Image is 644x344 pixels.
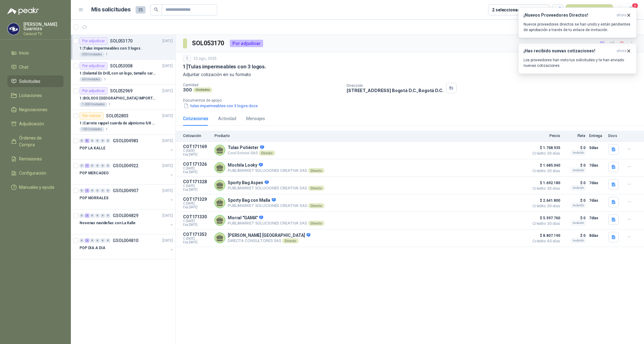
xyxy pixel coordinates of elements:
[79,77,103,82] div: 60 Unidades
[183,162,211,167] p: COT171326
[183,214,211,219] p: COT171330
[113,188,138,193] p: GSOL004907
[106,238,110,243] div: 0
[347,88,443,93] p: [STREET_ADDRESS] Bogotá D.C. , Bogotá D.C.
[518,43,637,74] button: ¡Has recibido nuevas cotizaciones!ahora Los proveedores han visto tus solicitudes y te han enviad...
[183,55,191,62] div: 1
[23,22,63,31] p: [PERSON_NAME] Guarnizo
[162,188,173,194] p: [DATE]
[79,52,104,57] div: 300 Unidades
[7,7,39,15] img: Logo peakr
[162,113,173,119] p: [DATE]
[90,238,95,243] div: 0
[7,61,63,73] a: Chat
[183,219,211,223] span: C: [DATE]
[79,170,109,176] p: POP MERCADEO
[617,13,626,18] span: ahora
[162,138,173,144] p: [DATE]
[524,13,614,18] h3: ¡Nuevos Proveedores Directos!
[183,188,211,192] span: Exp: [DATE]
[19,92,42,99] span: Licitaciones
[106,213,110,218] div: 0
[90,139,95,143] div: 0
[347,83,443,88] p: Dirección
[571,203,585,208] div: Incluido
[79,37,108,45] div: Por adjudicar
[106,114,128,118] p: SOL052803
[183,103,259,109] button: tulas impermeables con 3 logos.docx
[113,238,138,243] p: GSOL004810
[104,77,106,82] p: 1
[79,95,156,101] p: 1 | BOLSOS [GEOGRAPHIC_DATA] IMPORTADO [GEOGRAPHIC_DATA]-397-1
[529,179,560,187] span: $ 1.692.180
[90,188,95,193] div: 0
[79,212,174,232] a: 0 2 0 0 0 0 GSOL004829[DATE] Novenas navideñas con La Kalle
[19,170,46,176] span: Configuración
[246,115,265,122] div: Mensajes
[183,202,211,205] span: C: [DATE]
[571,238,585,243] div: Incluido
[91,5,131,14] h1: Mis solicitudes
[79,71,156,76] p: 1 | Delantal En Drill, con un logo, tamaño carta 1 tinta (Se envia enlacen, como referencia)
[19,120,44,127] span: Adjudicación
[529,222,560,225] span: Crédito 30 días
[79,195,108,201] p: POP MORRALES
[183,144,211,149] p: COT171169
[79,62,108,70] div: Por adjudicar
[79,162,174,182] a: 0 1 0 0 0 0 GSOL004922[DATE] POP MERCADEO
[95,188,100,193] div: 0
[564,134,585,138] p: Flete
[529,204,560,208] span: Crédito 30 días
[7,104,63,115] a: Negociaciones
[589,144,605,152] p: 5 días
[85,164,89,168] div: 1
[71,85,175,110] a: Por adjudicarSOL052969[DATE] 1 |BOLSOS [GEOGRAPHIC_DATA] IMPORTADO [GEOGRAPHIC_DATA]-397-11.000 U...
[529,214,560,222] span: $ 5.597.760
[85,238,89,243] div: 2
[85,213,89,218] div: 2
[529,169,560,173] span: Crédito 30 días
[529,239,560,243] span: Crédito 45 días
[524,48,614,54] h3: ¡Has recibido nuevas cotizaciones!
[183,179,211,184] p: COT171328
[183,232,211,237] p: COT171353
[113,213,138,218] p: GSOL004829
[608,134,621,138] p: Docs
[79,87,108,95] div: Por adjudicar
[218,115,236,122] div: Actividad
[183,205,211,209] span: Exp: [DATE]
[183,115,208,122] div: Cotizaciones
[564,162,585,169] p: $ 0
[100,139,105,143] div: 0
[162,63,173,69] p: [DATE]
[100,213,105,218] div: 0
[183,241,211,244] span: Exp: [DATE]
[571,185,585,190] div: Incluido
[492,6,525,13] div: 2 seleccionadas
[228,233,310,238] p: [PERSON_NAME] [GEOGRAPHIC_DATA]
[571,168,585,173] div: Incluido
[162,88,173,94] p: [DATE]
[571,221,585,225] div: Incluido
[632,3,638,9] span: 6
[259,151,275,156] div: Directo
[566,4,613,15] button: Nueva solicitud
[529,144,560,152] span: $ 1.768.935
[529,187,560,190] span: Crédito 30 días
[183,237,211,241] span: C: [DATE]
[589,134,605,138] p: Entrega
[589,197,605,204] p: 7 días
[529,134,560,138] p: Precio
[7,181,63,193] a: Manuales y ayuda
[79,102,107,107] div: 1.000 Unidades
[183,98,642,103] p: Documentos de apoyo
[308,203,324,208] div: Directo
[192,38,225,48] h3: SOL053170
[106,127,108,132] p: 1
[183,63,266,70] p: 1 | Tulas impermeables con 3 logos.
[108,102,110,107] p: 1
[230,40,263,47] div: Por adjudicar
[228,198,324,203] p: Sporty Bag con Malla
[106,52,108,57] p: 1
[100,188,105,193] div: 0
